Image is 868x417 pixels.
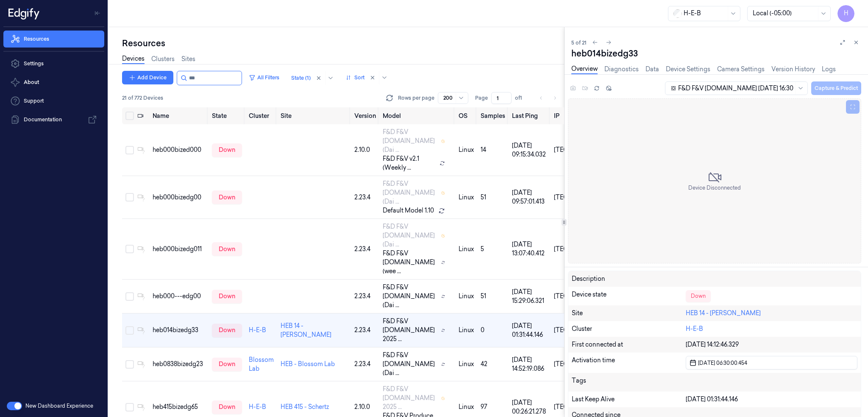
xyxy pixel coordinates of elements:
div: [DATE] 14:52:19.086 [512,355,547,373]
p: linux [459,326,474,335]
a: Version History [771,65,815,74]
a: Blossom Lab [249,356,274,372]
span: F&D F&V [DOMAIN_NAME] (Dai ... [383,283,438,310]
div: [DATE] 09:57:01.413 [512,188,547,206]
th: IP [551,107,607,124]
a: HEB 14 - [PERSON_NAME] [281,322,331,339]
div: heb000bizedg011 [153,245,205,254]
a: H-E-B [686,325,703,333]
button: About [3,74,104,91]
th: Name [149,107,209,124]
div: Down [686,290,711,302]
button: [DATE] 06:30:00.454 [686,356,857,369]
span: F&D F&V [DOMAIN_NAME] (Dai ... [383,179,438,206]
a: Devices [122,54,145,64]
div: First connected at [572,340,686,349]
a: HEB - Blossom Lab [281,360,335,368]
div: down [212,242,242,256]
button: Add Device [122,71,173,84]
a: Diagnostics [604,65,639,74]
button: Select row [125,146,134,154]
a: Sites [181,55,195,64]
span: 21 of 772 Devices [122,94,163,102]
span: F&D F&V [DOMAIN_NAME] (Dai ... [383,351,438,378]
div: 2.23.4 [354,360,376,369]
div: 2.23.4 [354,292,376,301]
nav: pagination [535,92,561,104]
div: 0 [481,326,505,335]
a: Settings [3,55,104,72]
div: [DATE] 01:31:44.146 [686,395,857,404]
a: HEB 415 - Schertz [281,403,329,411]
div: 5 [481,245,505,254]
div: [DATE] 15:29:06.321 [512,288,547,305]
button: Select row [125,292,134,301]
span: F&D F&V [DOMAIN_NAME] 2025 ... [383,317,438,344]
div: 42 [481,360,505,369]
div: down [212,324,242,337]
a: Overview [571,64,598,74]
a: Device Settings [666,65,710,74]
div: 2.10.0 [354,403,376,411]
div: [TECHNICAL_ID] [554,292,604,301]
th: Cluster [245,107,277,124]
span: F&D F&V [DOMAIN_NAME] (Dai ... [383,128,438,154]
div: 2.23.4 [354,245,376,254]
th: Site [277,107,351,124]
span: of 1 [515,94,529,102]
span: F&D F&V [DOMAIN_NAME] (Dai ... [383,222,438,249]
p: linux [459,360,474,369]
a: Logs [822,65,836,74]
a: HEB 14 - [PERSON_NAME] [686,309,761,317]
span: F&D F&V [DOMAIN_NAME] 2025 ... [383,385,438,411]
a: H-E-B [249,403,266,411]
th: State [209,107,245,124]
div: 2.23.4 [354,193,376,202]
div: [DATE] 01:31:44.146 [512,322,547,339]
div: heb000---edg00 [153,292,205,301]
button: Select all [125,112,134,120]
div: 2.23.4 [354,326,376,335]
th: Last Ping [509,107,551,124]
a: Support [3,92,104,109]
button: Select row [125,193,134,202]
div: heb014bizedg33 [153,326,205,335]
a: Camera Settings [717,65,765,74]
p: linux [459,292,474,301]
div: 2.10.0 [354,146,376,154]
p: linux [459,146,474,154]
th: Samples [477,107,509,124]
p: linux [459,403,474,411]
span: [DATE] 06:30:00.454 [696,359,747,367]
th: OS [455,107,477,124]
span: Default Model 1.10 [383,206,434,215]
div: [DATE] 14:12:46.329 [686,340,857,349]
div: down [212,290,242,303]
button: H [837,5,854,22]
div: down [212,143,242,157]
div: 97 [481,403,505,411]
div: [DATE] 00:26:21.278 [512,398,547,416]
div: Activation time [572,356,686,369]
div: [DATE] 09:15:34.032 [512,141,547,159]
span: 5 of 21 [571,39,587,46]
th: Version [351,107,379,124]
div: [DATE] 13:07:40.412 [512,240,547,258]
span: F&D F&V [DOMAIN_NAME] (wee ... [383,249,438,276]
div: heb0838bizedg23 [153,360,205,369]
div: [TECHNICAL_ID] [554,193,604,202]
div: down [212,358,242,371]
th: Model [379,107,455,124]
button: Toggle Navigation [91,6,104,20]
div: [TECHNICAL_ID] [554,403,604,411]
div: heb415bizedg65 [153,403,205,411]
a: H-E-B [249,326,266,334]
span: F&D F&V v2.1 (Weekly ... [383,154,436,172]
div: Cluster [572,325,686,333]
div: 51 [481,292,505,301]
p: linux [459,245,474,254]
a: Resources [3,31,104,48]
p: Rows per page [398,94,434,102]
button: Select row [125,360,134,369]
